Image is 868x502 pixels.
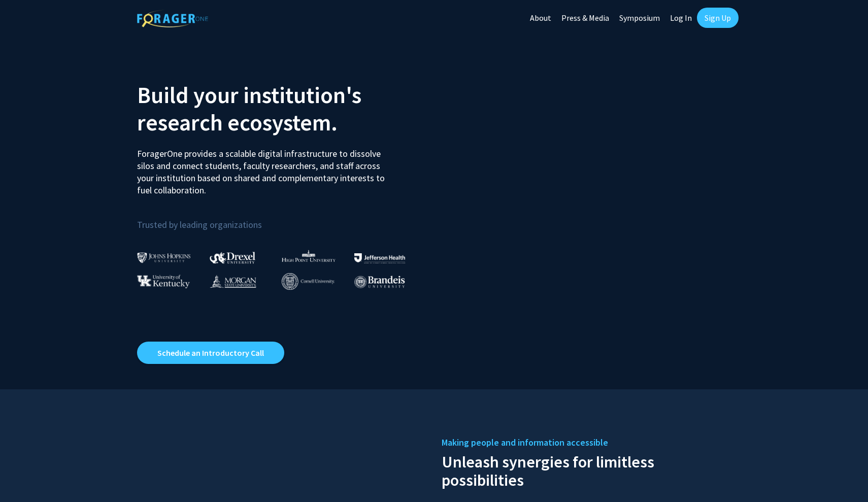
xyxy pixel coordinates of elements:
h2: Unleash synergies for limitless possibilities [442,450,731,489]
img: Morgan State University [210,275,256,288]
img: Johns Hopkins University [137,252,191,263]
p: Trusted by leading organizations [137,205,426,232]
img: Brandeis University [354,276,405,288]
img: ForagerOne Logo [137,10,208,27]
img: High Point University [282,250,336,262]
img: Drexel University [210,252,255,263]
h2: Build your institution's research ecosystem. [137,81,426,136]
img: Thomas Jefferson University [354,253,405,263]
h5: Making people and information accessible [442,435,731,450]
a: Opens in a new tab [137,342,284,364]
p: ForagerOne provides a scalable digital infrastructure to dissolve silos and connect students, fac... [137,140,392,196]
a: Sign Up [697,8,739,28]
img: Cornell University [282,273,335,290]
img: University of Kentucky [137,275,190,288]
